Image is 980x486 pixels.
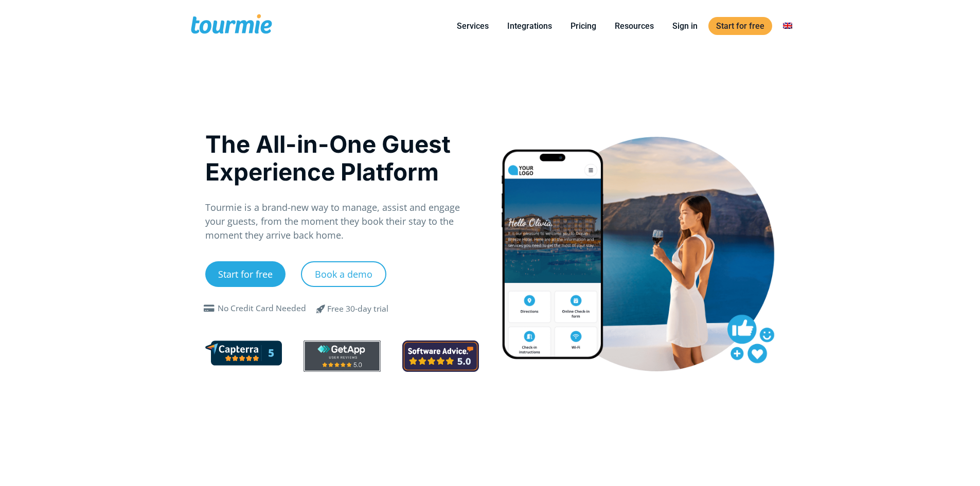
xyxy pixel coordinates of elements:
h1: The All-in-One Guest Experience Platform [205,130,479,186]
a: Integrations [500,20,560,32]
a: Resources [607,20,662,32]
a: Start for free [205,261,286,287]
div: No Credit Card Needed [218,302,306,315]
span:  [201,304,218,313]
a: Start for free [708,17,772,35]
a: Switch to [775,20,800,32]
a: Book a demo [301,261,386,287]
span:  [309,302,333,315]
a: Pricing [563,20,604,32]
a: Sign in [665,20,705,32]
a: Services [449,20,496,32]
p: Tourmie is a brand-new way to manage, assist and engage your guests, from the moment they book th... [205,201,479,242]
div: Free 30-day trial [327,303,388,315]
